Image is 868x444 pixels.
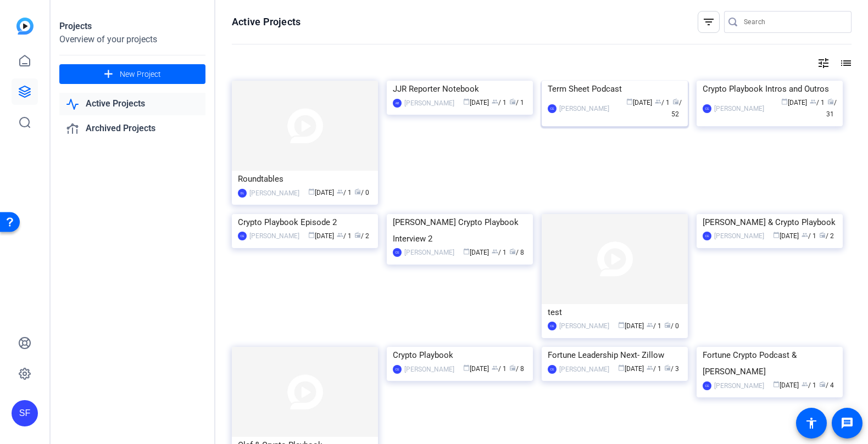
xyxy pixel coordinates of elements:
div: [PERSON_NAME] [714,380,764,391]
div: [PERSON_NAME] Crypto Playbook Interview 2 [393,214,527,247]
div: [PERSON_NAME] [559,321,609,331]
span: / 1 [647,365,661,373]
div: DL [238,189,247,198]
span: [DATE] [626,99,652,106]
a: Archived Projects [59,117,205,140]
div: JJR Reporter Notebook [393,81,527,97]
span: / 8 [509,249,524,256]
div: CE [238,232,247,240]
div: Crypto Playbook [393,347,527,363]
div: [PERSON_NAME] [249,188,299,199]
span: / 1 [655,99,670,106]
span: radio [827,98,834,105]
div: CE [548,104,557,113]
span: calendar_today [773,232,780,238]
span: group [647,322,653,328]
div: Overview of your projects [59,33,205,46]
div: SF [12,400,38,426]
span: / 31 [826,99,837,118]
span: / 1 [810,99,825,106]
span: calendar_today [308,188,315,195]
h1: Active Projects [232,15,301,29]
span: / 52 [671,99,682,118]
div: CE [703,381,711,390]
div: AB [393,99,402,108]
span: group [647,364,653,371]
span: / 1 [509,99,524,106]
span: / 1 [647,322,661,330]
div: CE [548,322,557,330]
span: New Project [120,69,161,80]
div: Fortune Leadership Next- Zillow [548,347,682,363]
div: Term Sheet Podcast [548,81,682,97]
span: radio [672,98,679,105]
span: calendar_today [463,98,470,105]
div: [PERSON_NAME] [714,103,764,114]
div: CE [703,232,711,240]
button: New Project [59,64,205,84]
span: / 1 [802,381,816,389]
span: / 0 [664,322,679,330]
div: Roundtables [238,171,372,187]
span: group [810,98,816,105]
span: / 8 [509,365,524,373]
span: group [802,232,808,238]
mat-icon: filter_list [702,15,715,29]
span: group [492,98,498,105]
div: [PERSON_NAME] [404,98,454,109]
span: radio [509,248,516,255]
span: group [655,98,661,105]
span: radio [509,364,516,371]
div: Fortune Crypto Podcast & [PERSON_NAME] [703,347,837,380]
span: / 4 [819,381,834,389]
span: radio [509,98,516,105]
span: [DATE] [773,232,799,240]
div: CE [393,365,402,374]
div: [PERSON_NAME] [404,364,454,375]
span: / 0 [354,189,369,196]
span: [DATE] [463,365,489,373]
div: [PERSON_NAME] [714,231,764,241]
span: / 1 [492,249,507,256]
span: group [337,232,343,238]
span: group [337,188,343,195]
span: radio [354,188,361,195]
div: [PERSON_NAME] & Crypto Playbook [703,214,837,231]
span: calendar_today [618,364,625,371]
mat-icon: accessibility [805,417,818,430]
a: Active Projects [59,93,205,115]
span: calendar_today [773,381,780,387]
div: [PERSON_NAME] [404,247,454,258]
span: group [492,364,498,371]
span: [DATE] [781,99,807,106]
span: calendar_today [781,98,788,105]
div: CE [393,248,402,257]
span: / 2 [354,232,369,240]
div: [PERSON_NAME] [559,103,609,114]
span: calendar_today [463,248,470,255]
span: radio [819,381,826,387]
span: radio [664,364,671,371]
div: Crypto Playbook Episode 2 [238,214,372,231]
span: [DATE] [618,365,644,373]
div: CE [548,365,557,374]
div: test [548,304,682,321]
span: / 1 [337,232,352,240]
div: [PERSON_NAME] [559,364,609,375]
span: radio [354,232,361,238]
span: radio [664,322,671,328]
mat-icon: tune [817,57,830,70]
img: blue-gradient.svg [16,18,34,35]
div: Projects [59,20,205,33]
span: [DATE] [308,189,334,196]
span: group [492,248,498,255]
div: Crypto Playbook Intros and Outros [703,81,837,97]
span: calendar_today [308,232,315,238]
span: / 1 [492,99,507,106]
mat-icon: add [102,68,115,81]
mat-icon: message [841,417,854,430]
span: / 2 [819,232,834,240]
div: [PERSON_NAME] [249,231,299,241]
div: CE [703,104,711,113]
span: / 1 [492,365,507,373]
